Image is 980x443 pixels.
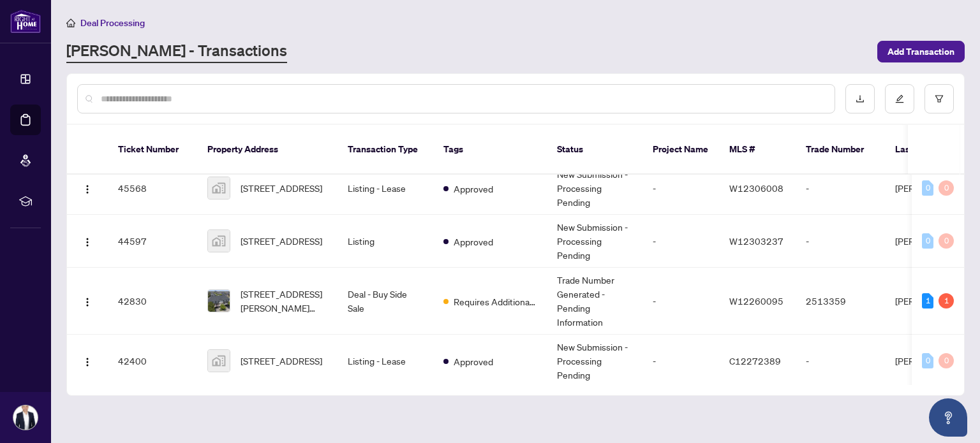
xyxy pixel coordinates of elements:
span: W12306008 [729,182,783,194]
button: edit [885,84,914,113]
td: - [642,268,719,335]
span: W12303237 [729,235,783,247]
span: Approved [454,235,493,249]
img: thumbnail-img [208,230,230,252]
button: Logo [77,231,98,251]
td: 45568 [108,162,197,215]
a: [PERSON_NAME] - Transactions [66,40,287,63]
button: Logo [77,351,98,371]
th: Project Name [642,125,719,175]
td: - [642,162,719,215]
button: Logo [77,178,98,198]
th: Trade Number [796,125,885,175]
th: Property Address [197,125,338,175]
td: - [796,335,885,388]
div: 0 [939,233,954,249]
div: 0 [939,353,954,368]
td: 2513359 [796,268,885,335]
td: Deal - Buy Side Sale [338,268,433,335]
td: New Submission - Processing Pending [547,335,642,388]
span: [STREET_ADDRESS] [241,181,322,195]
span: Add Transaction [887,41,954,62]
span: [STREET_ADDRESS] [241,234,322,248]
td: 44597 [108,215,197,268]
td: New Submission - Processing Pending [547,215,642,268]
button: Add Transaction [877,41,965,62]
img: thumbnail-img [208,290,230,312]
td: Trade Number Generated - Pending Information [547,268,642,335]
span: [STREET_ADDRESS][PERSON_NAME][PERSON_NAME] [241,287,327,315]
button: filter [924,84,954,113]
div: 0 [922,353,933,368]
td: New Submission - Processing Pending [547,162,642,215]
span: Approved [454,354,493,368]
span: home [66,18,75,27]
button: Logo [77,291,98,311]
th: Status [547,125,642,175]
img: Logo [82,357,93,367]
span: [STREET_ADDRESS] [241,354,322,368]
th: Ticket Number [108,125,197,175]
td: - [642,215,719,268]
div: 1 [939,293,954,309]
img: logo [10,10,41,33]
td: Listing - Lease [338,335,433,388]
td: Listing [338,215,433,268]
div: 0 [939,180,954,196]
img: Logo [82,297,93,307]
span: Deal Processing [80,17,145,29]
td: 42400 [108,335,197,388]
span: Approved [454,182,493,196]
img: Logo [82,237,93,247]
span: download [856,94,865,103]
td: 42830 [108,268,197,335]
div: 0 [922,180,933,196]
img: thumbnail-img [208,350,230,372]
div: 0 [922,233,933,249]
span: filter [935,94,944,103]
th: Tags [433,125,547,175]
span: Requires Additional Docs [454,294,537,309]
span: C12272389 [729,355,781,367]
td: Listing - Lease [338,162,433,215]
button: Open asap [929,398,967,437]
span: edit [895,94,904,103]
div: 1 [922,293,933,309]
span: W12260095 [729,295,783,307]
th: Transaction Type [338,125,433,175]
td: - [796,215,885,268]
img: Profile Icon [13,405,38,430]
button: download [845,84,875,113]
td: - [642,335,719,388]
th: MLS # [719,125,796,175]
td: - [796,162,885,215]
img: thumbnail-img [208,177,230,199]
img: Logo [82,184,93,194]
